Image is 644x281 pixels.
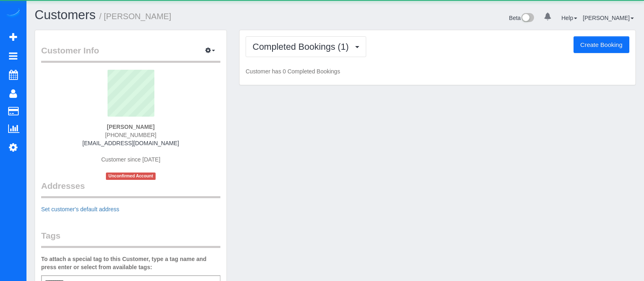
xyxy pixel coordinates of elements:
button: Completed Bookings (1) [246,36,366,57]
legend: Tags [41,230,220,248]
span: Customer since [DATE] [101,156,160,163]
a: Set customer's default address [41,206,119,212]
p: Customer has 0 Completed Bookings [246,67,629,75]
button: Create Booking [574,36,629,53]
small: / [PERSON_NAME] [99,12,171,21]
label: To attach a special tag to this Customer, type a tag name and press enter or select from availabl... [41,255,220,271]
img: Automaid Logo [5,8,21,20]
span: Completed Bookings (1) [253,42,353,52]
span: [PHONE_NUMBER] [105,132,156,138]
legend: Customer Info [41,44,220,63]
iframe: Intercom live chat [616,253,636,273]
a: Customers [35,8,96,22]
a: [EMAIL_ADDRESS][DOMAIN_NAME] [82,140,179,146]
span: Unconfirmed Account [106,173,156,179]
a: Beta [509,15,534,21]
a: [PERSON_NAME] [583,15,634,21]
strong: [PERSON_NAME] [107,124,154,130]
a: Help [561,15,577,21]
img: New interface [521,13,534,24]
